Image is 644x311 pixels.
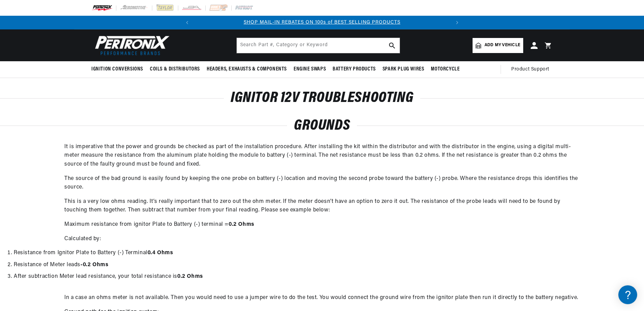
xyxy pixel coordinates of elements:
[427,61,463,77] summary: Motorcycle
[511,66,549,73] span: Product Support
[431,66,460,73] span: Motorcycle
[450,16,464,29] button: Translation missing: en.sections.announcements.next_announcement
[333,66,376,73] span: Battery Products
[64,294,580,302] p: In a case an ohms meter is not available. Then you would need to use a jumper wire to do the test...
[177,274,203,279] strong: 0.2 Ohms
[14,261,644,270] li: Resistance of Meter leads
[473,38,523,53] a: Add my vehicle
[207,66,287,73] span: Headers, Exhausts & Components
[203,61,290,77] summary: Headers, Exhausts & Components
[14,272,644,281] li: After subtraction Meter lead resistance, your total resistance is
[383,66,424,73] span: Spark Plug Wires
[237,38,400,53] input: Search Part #, Category or Keyword
[150,66,200,73] span: Coils & Distributors
[64,174,580,192] p: The source of the bad ground is easily found by keeping the one probe on battery (-) location and...
[379,61,428,77] summary: Spark Plug Wires
[80,262,108,268] strong: -0.2 Ohms
[485,42,520,49] span: Add my vehicle
[290,61,329,77] summary: Engine Swaps
[64,220,580,229] p: Maximum resistance from ignitor Plate to Battery (-) terminal =
[64,197,580,215] p: This is a very low ohms reading. It’s really important that to zero out the ohm meter. If the met...
[194,19,450,26] div: Announcement
[147,250,173,256] strong: 0.4 Ohms
[74,16,570,29] slideshow-component: Translation missing: en.sections.announcements.announcement_bar
[511,61,553,78] summary: Product Support
[244,20,400,25] a: SHOP MAIL-IN REBATES ON 100s of BEST SELLING PRODUCTS
[14,249,644,258] li: Resistance from Ignitor Plate to Battery (-) Terminal
[146,61,203,77] summary: Coils & Distributors
[229,222,254,227] strong: 0.2 Ohms
[385,38,400,53] button: search button
[91,61,146,77] summary: Ignition Conversions
[64,143,580,169] p: It is imperative that the power and grounds be checked as part of the installation procedure. Aft...
[91,66,143,73] span: Ignition Conversions
[194,19,450,26] div: 1 of 2
[294,66,326,73] span: Engine Swaps
[329,61,379,77] summary: Battery Products
[91,34,170,57] img: Pertronix
[64,235,580,244] p: Calculated by:
[180,16,194,29] button: Translation missing: en.sections.announcements.previous_announcement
